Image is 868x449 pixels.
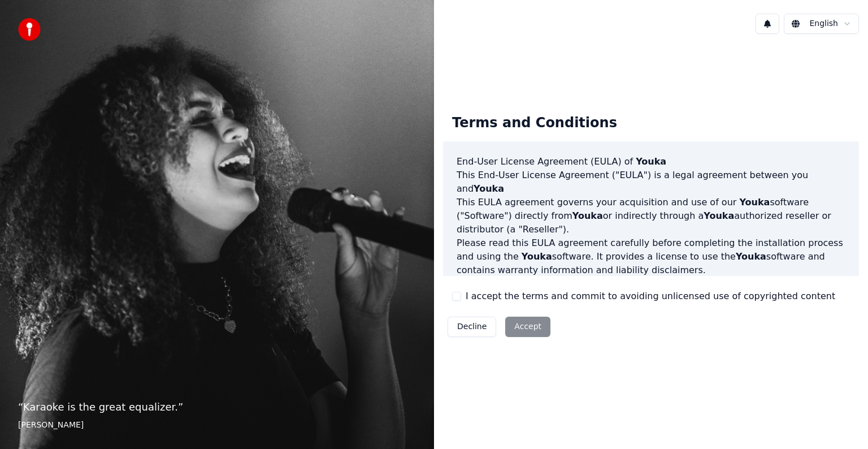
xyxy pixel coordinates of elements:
p: This EULA agreement governs your acquisition and use of our software ("Software") directly from o... [457,196,845,236]
button: Decline [448,317,496,337]
div: Terms and Conditions [443,105,626,141]
span: Youka [474,183,504,194]
span: Youka [704,210,734,221]
footer: [PERSON_NAME] [18,420,416,431]
span: Youka [522,251,552,262]
span: Youka [636,156,666,167]
label: I accept the terms and commit to avoiding unlicensed use of copyrighted content [466,290,835,303]
span: Youka [736,251,766,262]
img: youka [18,18,41,41]
span: Youka [572,210,603,221]
span: Youka [739,197,770,208]
p: This End-User License Agreement ("EULA") is a legal agreement between you and [457,169,845,196]
p: Please read this EULA agreement carefully before completing the installation process and using th... [457,236,845,277]
h3: End-User License Agreement (EULA) of [457,155,845,169]
p: “ Karaoke is the great equalizer. ” [18,399,416,415]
